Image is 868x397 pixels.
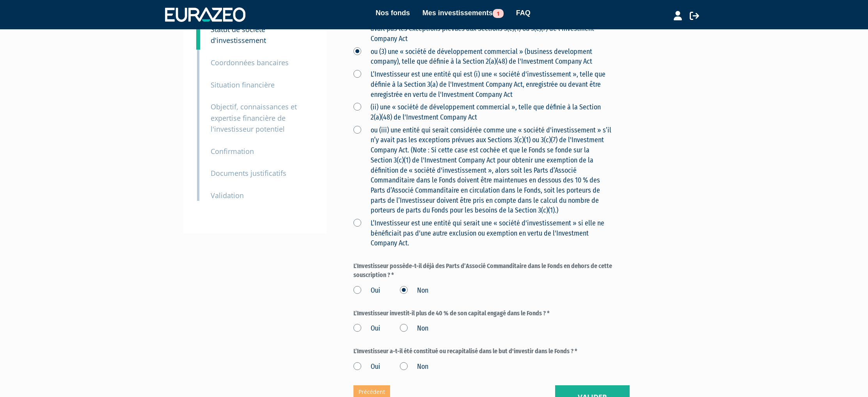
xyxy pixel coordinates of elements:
label: Non [400,324,428,334]
label: Oui [353,286,380,296]
small: Objectif, connaissances et expertise financière de l'investisseur potentiel [211,102,297,134]
label: L’Investisseur investit-il plus de 40 % de son capital engagé dans le Fonds ? * [353,309,630,318]
label: L’Investisseur possède-t-il déjà des Parts d’Associé Commanditaire dans le Fonds en dehors de cet... [353,262,630,280]
small: Situation financière [211,80,275,89]
img: 1732889491-logotype_eurazeo_blanc_rvb.png [165,7,245,21]
label: L’Investisseur a-t-il été constitué ou recapitalisé dans le but d'investir dans le Fonds ? * [353,347,630,356]
a: 4 [196,13,200,50]
small: Coordonnées bancaires [211,58,289,67]
label: Non [400,362,428,372]
a: FAQ [516,7,531,18]
label: Non [400,286,428,296]
label: (ii) une « société de développement commercial », telle que définie à la Section 2(a)(48) de l'In... [353,102,611,122]
label: L’Investisseur est une entité qui serait une « société d'investissement » si elle ne bénéficiait ... [353,218,611,249]
label: ou (iii) une entité qui serait considérée comme une « société d'investissement » s’il n’y avait p... [353,125,611,216]
label: Oui [353,324,380,334]
label: L’Investisseur est une entité qui est (i) une « société d'investissement », telle que définie à l... [353,70,611,100]
label: ou (3) une « société de développement commercial » (business development company), telle que défi... [353,47,611,67]
small: Documents justificatifs [211,168,286,178]
span: 1 [493,9,504,18]
small: Confirmation [211,147,254,156]
label: Oui [353,362,380,372]
a: Mes investissements1 [422,7,504,18]
small: Validation [211,191,244,200]
a: Nos fonds [376,7,410,18]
